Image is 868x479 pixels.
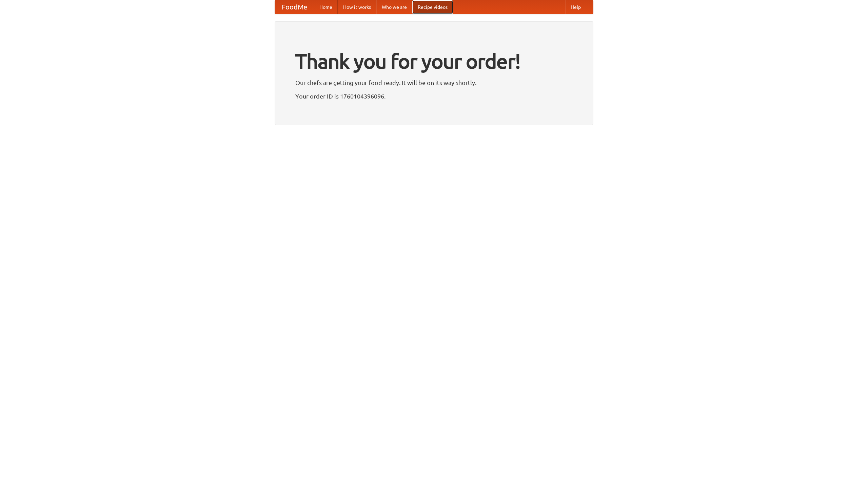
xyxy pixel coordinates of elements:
a: Who we are [376,0,412,14]
p: Our chefs are getting your food ready. It will be on its way shortly. [295,78,573,88]
a: Recipe videos [412,0,453,14]
a: How it works [338,0,376,14]
a: FoodMe [275,0,314,14]
h1: Thank you for your order! [295,45,573,78]
a: Home [314,0,338,14]
p: Your order ID is 1760104396096. [295,91,573,101]
a: Help [565,0,586,14]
